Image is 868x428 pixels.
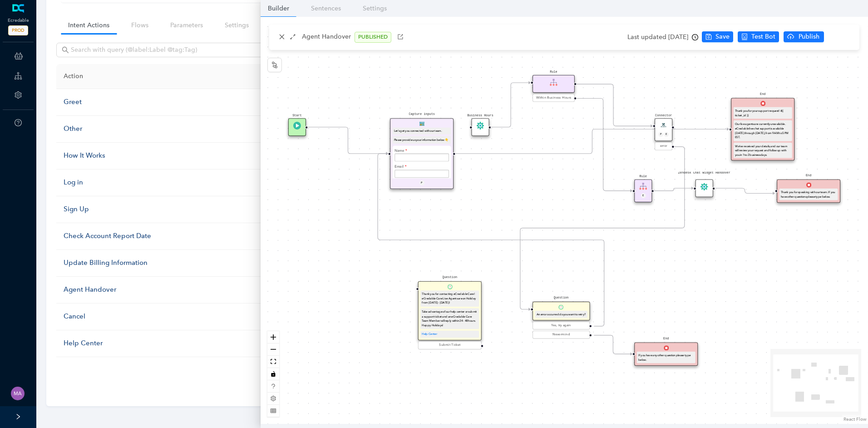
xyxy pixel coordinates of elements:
[64,204,283,215] div: Sign Up
[64,177,283,188] div: Log in
[64,150,283,161] div: How It Works
[419,180,424,185] div: P
[760,92,765,97] pre: End
[751,32,775,42] span: Test Bot
[267,393,279,405] button: setting
[467,113,493,118] pre: Business Hours
[735,109,790,118] div: Thank you for your support request! #{{ ticket_id }}
[271,61,278,69] span: node-index
[64,284,283,295] div: Agent Handover
[390,118,454,189] div: Capture inputsFormLet's get you connected with our team.Please provide us your information below ...
[641,193,646,198] div: E
[378,149,604,331] g: Edge from 6bc0e354-6909-ae45-8a37-c2611de4433d to e7b41dfe-3bde-c007-c096-cef069175f45
[302,32,351,43] p: Agent Handover
[395,178,409,185] label: Subject
[409,112,435,117] pre: Capture inputs
[491,78,530,132] g: Edge from ec9b0b58-7d9d-1907-132b-3d250051427f to 2a46ec00-b03a-49e4-9bc7-5a6123a31b0b
[780,190,836,199] div: Thank you for speaking with our team. If you have other questions please type below.
[700,183,708,191] img: FlowModule
[627,30,698,44] div: Last updated [DATE]
[843,416,867,422] a: React Flow attribution
[738,31,779,42] button: robotTest Bot
[702,31,733,42] button: saveSave
[56,64,290,89] th: Action
[290,34,296,40] span: arrows-alt
[455,124,729,159] g: Edge from e7b41dfe-3bde-c007-c096-cef069175f45 to f68cb803-94d7-777c-bd66-ebef2646e5c6
[550,70,557,75] pre: Rule
[695,179,713,197] div: Zendesk Chat Widget HandoverFlowModule
[638,353,694,362] div: If you have any other question please type below.
[787,33,794,40] span: cloud-upload
[574,79,652,131] g: Edge from 2a46ec00-b03a-49e4-9bc7-5a6123a31b0b to e482f140-49c1-bae9-e202-e24a98815977
[71,45,271,55] input: Search with query (@label:Label @tag:Tag)
[64,231,283,242] div: Check Account Report Date
[639,174,646,179] pre: Rule
[656,144,671,149] div: error
[634,342,698,366] div: EndEndIf you have any other question please type below.
[553,295,568,300] pre: Question
[267,331,279,343] button: zoom in
[741,34,748,40] span: robot
[660,121,667,129] img: Connector
[422,309,478,327] div: Take advantage of our help center or submit a support ticket and an eCredable Care Team Member wi...
[271,396,276,401] span: setting
[442,275,457,280] pre: Question
[355,32,391,43] span: PUBLISHED
[62,46,69,54] span: search
[655,113,672,118] pre: Connector
[64,311,283,322] div: Cancel
[663,345,668,350] img: End
[292,113,302,118] pre: Start
[784,31,824,42] button: cloud-uploadPublish
[550,79,557,86] img: Rule
[293,122,301,129] img: Trigger
[8,25,28,35] span: PROD
[534,332,588,337] div: Nevermind
[422,292,478,305] div: Thank you for contacting eCredable Care! eCredable Care Live Agents are on Holiday from [DATE] - ...
[655,118,672,151] div: ConnectorConnectorPEerror
[267,405,279,417] button: table
[288,118,306,136] div: StartTrigger
[476,122,484,129] img: FlowModule
[663,336,669,341] pre: End
[806,173,811,178] pre: End
[394,138,449,142] div: Please provide us your information below 👇
[715,32,730,42] span: Save
[267,368,279,380] button: toggle interactivity
[520,142,685,314] g: Edge from e482f140-49c1-bae9-e202-e24a98815977 to 6bc0e354-6909-ae45-8a37-c2611de4433d
[447,284,452,289] img: Question
[64,258,283,269] div: Update Billing Information
[163,17,210,34] a: Parameters
[64,97,283,108] div: Greet
[639,182,647,190] img: Rule
[533,75,575,103] div: RuleRuleWithin Business Hours
[558,305,563,310] img: Question
[15,91,22,99] span: setting
[419,343,480,348] div: Submit Ticket
[419,121,424,126] img: Form
[15,119,22,126] span: question-circle
[705,34,712,40] span: save
[418,281,481,350] div: QuestionQuestionThank you for contacting eCredable Care! eCredable Care Live Agents are on Holida...
[471,118,489,136] div: Business HoursFlowModule
[267,343,279,356] button: zoom out
[735,144,790,158] div: We’ve received your details, and our team will review your request and follow up with you in 1 to...
[422,333,437,336] a: Help Center
[634,179,652,202] div: RuleRuleE
[777,179,840,203] div: EndEndThank you for speaking with our team. If you have other questions please type below.
[395,145,407,153] label: Name
[594,330,632,359] g: Edge from 6bc0e354-6909-ae45-8a37-c2611de4433d to 44ce88eb-0ec8-3ec4-a34f-cbfbe1314f7f
[715,183,774,199] g: Edge from 7ec32420-62f4-1ec9-772b-12ccbe4ef903 to f0629c62-6a91-472a-bc07-703c4e6afef9
[271,383,276,389] span: question
[735,122,790,139] div: Our live agents are currently unavailable. eCredable live chat support is available [DATE] throug...
[536,312,586,317] div: An error occurred do you want to retry?
[798,32,820,42] span: Publish
[806,182,811,187] img: End
[64,338,283,349] div: Help Center
[534,323,588,328] div: Yes, try again
[271,408,276,413] span: table
[760,101,765,106] img: End
[124,17,156,34] a: Flows
[664,132,669,137] div: E
[394,129,449,134] div: Let's get you connected with our team.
